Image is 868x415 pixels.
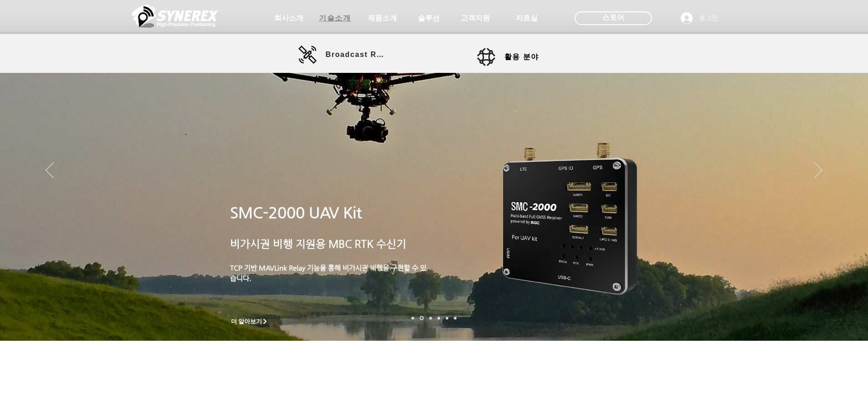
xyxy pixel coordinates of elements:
[503,143,637,295] img: smc-2000.png
[437,317,440,319] a: 자율주행
[504,52,539,62] span: 활용 분야
[319,14,351,23] span: 기술소개
[230,204,362,221] a: SMC-2000 UAV Kit
[602,13,624,23] span: 스토어
[452,9,498,27] a: 고객지원
[313,9,358,27] a: 기술소개
[454,317,457,319] a: 정밀농업
[516,14,538,23] span: 자료실
[368,14,397,23] span: 제품소개
[316,238,406,250] span: 용 MBC RTK 수신기
[418,14,440,23] span: 솔루션
[132,2,218,30] img: 씨너렉스_White_simbol_대지 1.png
[360,9,405,27] a: 제품소개
[575,11,652,25] div: 스토어
[446,317,448,319] a: 로봇
[429,317,432,319] a: 측량 IoT
[420,316,424,320] a: 드론 8 - SMC 2000
[230,238,406,250] a: 비가시권 비행 지원용 MBC RTK 수신기
[477,48,559,66] a: 활용 분야
[814,162,822,179] button: 다음
[674,10,724,27] button: 로그인
[696,14,721,23] span: 로그인
[763,376,868,415] iframe: Wix Chat
[411,317,414,319] a: 로봇- SMC 2000
[266,9,312,27] a: 회사소개
[461,14,490,23] span: 고객지원
[231,318,262,326] span: 더 알아보기
[274,14,303,23] span: 회사소개
[326,51,387,59] span: Broadcast RTK
[409,316,459,320] nav: 슬라이드
[227,316,272,327] a: 더 알아보기
[406,9,452,27] a: 솔루션
[504,9,550,27] a: 자료실
[298,46,387,64] a: Broadcast RTK
[230,238,316,250] span: 비가시권 비행 지원
[230,264,426,282] a: TCP 기반 MAVLink Relay 기능을 통해 비가시권 비행을 구현할 수 있습니다.
[46,162,54,179] button: 이전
